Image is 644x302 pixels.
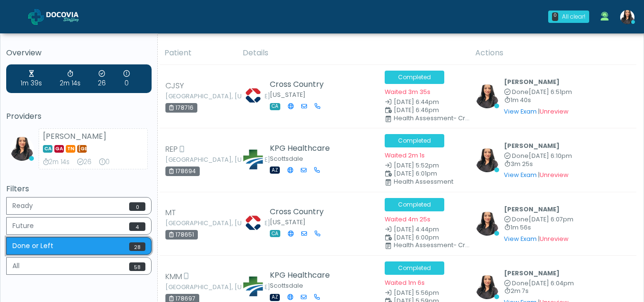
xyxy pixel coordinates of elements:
div: 26 [98,69,106,88]
a: View Exam [504,107,537,115]
img: Viral Patel [475,275,499,299]
h5: KPG Healthcare [270,271,330,280]
div: 2m 14s [43,157,70,167]
span: CA [270,103,280,110]
div: 0 [99,157,110,167]
a: View Exam [504,171,537,179]
div: 0 [552,12,558,21]
h5: KPG Healthcare [270,144,330,153]
span: [DATE] 6:51pm [529,88,572,96]
div: 26 [77,157,92,167]
span: Done [512,88,529,96]
small: Completed at [504,217,573,223]
small: Waited 3m 35s [385,88,430,96]
span: CA [43,145,52,153]
span: [DATE] 6:04pm [529,279,574,287]
small: Waited 4m 25s [385,215,430,223]
div: All clear! [562,12,585,21]
small: Completed at [504,89,572,95]
span: | [538,107,569,115]
span: [DATE] 5:56pm [394,289,439,297]
a: Unreview [540,235,569,243]
button: All58 [6,257,152,275]
div: Health Assessment- Cross Country [394,242,473,248]
span: | [538,235,569,243]
img: Docovia [46,12,94,21]
h5: Overview [6,49,152,57]
button: Future4 [6,217,152,235]
button: Open LiveChat chat widget [8,4,36,32]
img: Erin Wiseman [241,274,265,298]
th: Details [237,42,470,65]
div: Health Assessment [394,179,473,185]
img: Viral Patel [620,10,634,24]
span: [DATE] 6:00pm [394,233,439,241]
a: Unreview [540,107,569,115]
div: 2m 14s [60,69,81,88]
span: REP [165,144,178,155]
span: Completed [385,261,444,275]
span: 4 [129,222,145,231]
span: [DATE] 6:10pm [529,152,572,160]
strong: [PERSON_NAME] [43,131,106,142]
span: AZ [270,167,280,174]
small: [GEOGRAPHIC_DATA], [US_STATE] [165,220,218,226]
small: Date Created [385,290,464,296]
small: Waited 2m 1s [385,151,425,159]
span: Done [512,152,529,160]
small: [GEOGRAPHIC_DATA], [US_STATE] [165,94,218,99]
span: Done [512,215,529,223]
small: Scheduled Time [385,107,464,114]
span: TN [66,145,75,153]
a: Unreview [540,171,569,179]
span: 58 [129,262,145,271]
img: Lisa Sellers [241,83,265,107]
img: Lisa Sellers [241,211,265,235]
b: [PERSON_NAME] [504,142,560,150]
h5: Filters [6,185,152,193]
a: 0 All clear! [542,7,595,27]
button: Ready0 [6,197,152,215]
h5: Cross Country [270,80,328,89]
th: Actions [470,42,636,65]
div: 178716 [165,103,197,113]
small: [GEOGRAPHIC_DATA], [US_STATE] [165,157,218,163]
span: CA [270,230,280,237]
b: [PERSON_NAME] [504,205,560,213]
div: Basic example [6,197,152,277]
small: Date Created [385,163,464,169]
span: [GEOGRAPHIC_DATA] [77,145,87,153]
span: Done [512,279,529,287]
small: Scottsdale [270,281,303,290]
div: Health Assessment- Cross Country [394,115,473,121]
img: Viral Patel [475,84,499,108]
div: 178694 [165,167,200,176]
b: [PERSON_NAME] [504,78,560,86]
h5: Providers [6,112,152,121]
img: Viral Patel [10,137,34,161]
span: [DATE] 6:46pm [394,106,439,114]
small: [GEOGRAPHIC_DATA], [US_STATE] [165,284,218,290]
span: Completed [385,71,444,84]
span: 0 [129,202,145,211]
span: [DATE] 6:07pm [529,215,573,223]
small: 3m 25s [504,161,572,167]
small: 2m 7s [504,288,574,294]
img: Erin Wiseman [241,147,265,171]
img: Docovia [28,9,44,25]
small: Date Created [385,99,464,105]
small: Completed at [504,281,574,287]
span: [DATE] 6:44pm [394,98,439,106]
div: 1m 39s [20,69,42,88]
span: [DATE] 6:01pm [394,169,437,177]
small: Date Created [385,227,464,233]
span: [DATE] 4:44pm [394,225,439,233]
th: Patient [159,42,237,65]
div: 178651 [165,230,198,240]
span: Completed [385,134,444,147]
span: Completed [385,198,444,211]
a: View Exam [504,235,537,243]
img: Viral Patel [475,148,499,172]
small: Scottsdale [270,155,303,163]
small: Waited 1m 6s [385,279,425,287]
